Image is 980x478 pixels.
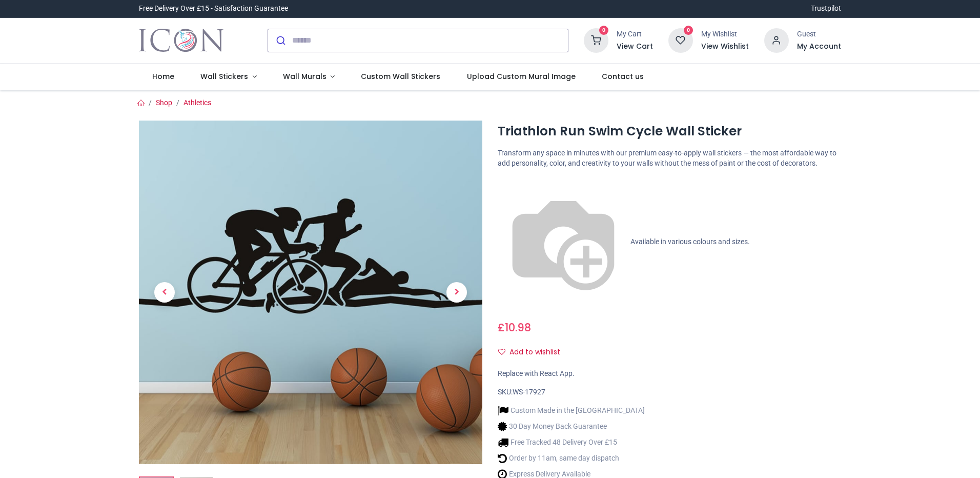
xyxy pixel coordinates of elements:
[139,26,223,55] a: Logo of Icon Wall Stickers
[156,98,172,107] a: Shop
[498,344,569,361] button: Add to wishlistAdd to wishlist
[283,71,326,82] span: Wall Murals
[270,64,348,90] a: Wall Murals
[797,29,841,39] div: Guest
[513,388,545,396] span: WS-17927
[701,29,749,39] div: My Wishlist
[617,29,653,39] div: My Cart
[152,71,174,82] span: Home
[200,71,248,82] span: Wall Stickers
[797,42,841,52] a: My Account
[498,405,645,416] li: Custom Made in the [GEOGRAPHIC_DATA]
[684,26,693,35] sup: 0
[602,71,644,82] span: Contact us
[139,4,288,14] div: Free Delivery Over £15 - Satisfaction Guarantee
[617,42,653,52] a: View Cart
[811,4,841,14] a: Trustpilot
[183,98,211,107] a: Athletics
[139,172,190,412] a: Previous
[701,42,749,52] a: View Wishlist
[498,148,841,168] p: Transform any space in minutes with our premium easy-to-apply wall stickers — the most affordable...
[187,64,270,90] a: Wall Stickers
[431,172,482,412] a: Next
[446,282,467,303] span: Next
[498,387,841,397] div: SKU:
[154,282,175,303] span: Previous
[630,237,750,246] span: Available in various colours and sizes.
[498,437,645,448] li: Free Tracked 48 Delivery Over £15
[498,453,645,464] li: Order by 11am, same day dispatch
[361,71,440,82] span: Custom Wall Stickers
[467,71,576,82] span: Upload Custom Mural Image
[599,26,609,35] sup: 0
[498,421,645,432] li: 30 Day Money Back Guarantee
[498,320,531,335] span: £
[498,369,841,379] div: Replace with React App.
[498,123,841,140] h1: Triathlon Run Swim Cycle Wall Sticker
[139,121,482,464] img: Triathlon Run Swim Cycle Wall Sticker
[268,29,292,52] button: Submit
[498,176,629,308] img: color-wheel.png
[505,320,531,335] span: 10.98
[668,35,693,44] a: 0
[139,26,223,55] img: Icon Wall Stickers
[584,35,608,44] a: 0
[498,348,505,355] i: Add to wishlist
